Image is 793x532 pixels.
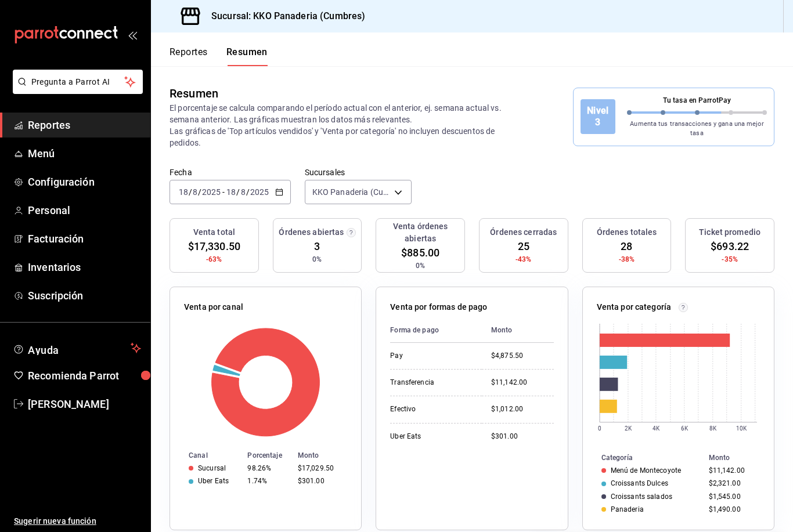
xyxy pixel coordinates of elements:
span: -43% [516,254,532,265]
p: Tu tasa en ParrotPay [627,95,767,106]
span: Recomienda Parrot [28,368,141,383]
span: 28 [621,238,632,254]
div: $2,321.00 [709,479,755,487]
div: $17,029.50 [298,464,343,472]
span: / [236,187,240,197]
div: Menú de Montecoyote [611,466,681,475]
span: Sugerir nueva función [14,515,141,527]
span: / [198,187,201,197]
div: 98.26% [247,464,288,472]
text: 2K [625,425,632,432]
span: 0% [416,260,425,271]
input: -- [226,187,236,197]
div: Efectivo [390,404,473,414]
span: [PERSON_NAME] [28,396,141,412]
span: / [189,187,192,197]
span: Personal [28,202,141,218]
div: Uber Eats [198,477,229,485]
div: $4,875.50 [491,351,554,361]
span: $885.00 [401,245,439,260]
label: Fecha [170,168,291,176]
span: -35% [722,254,738,265]
div: Croissants Dulces [611,479,668,487]
th: Porcentaje [243,449,293,462]
p: Venta por categoría [597,301,672,313]
th: Canal [170,449,243,462]
h3: Venta órdenes abiertas [381,220,460,245]
span: Configuración [28,174,141,190]
span: Ayuda [28,341,126,355]
h3: Órdenes abiertas [279,226,344,238]
text: 8K [709,425,717,432]
span: Pregunta a Parrot AI [31,76,125,88]
button: Reportes [170,46,208,66]
h3: Venta total [193,226,235,238]
h3: Órdenes totales [597,226,657,238]
span: Inventarios [28,259,141,275]
div: Croissants salados [611,493,672,501]
span: Menú [28,146,141,161]
div: Sucursal [198,464,226,472]
a: Pregunta a Parrot AI [8,84,143,96]
div: $301.00 [491,432,554,441]
div: Panaderia [611,505,644,513]
span: -63% [206,254,222,265]
div: $11,142.00 [491,378,554,388]
p: Venta por canal [184,301,243,313]
div: $301.00 [298,477,343,485]
p: Aumenta tus transacciones y gana una mejor tasa [627,120,767,139]
span: 25 [518,238,529,254]
div: navigation tabs [170,46,268,66]
p: El porcentaje se calcula comparando el período actual con el anterior, ej. semana actual vs. sema... [170,102,522,149]
span: Reportes [28,117,141,133]
th: Monto [704,451,774,464]
text: 6K [681,425,689,432]
span: -38% [619,254,635,265]
th: Categoría [583,451,704,464]
h3: Órdenes cerradas [490,226,557,238]
input: -- [240,187,246,197]
input: ---- [250,187,269,197]
div: Uber Eats [390,432,473,441]
button: Pregunta a Parrot AI [13,70,143,94]
span: 0% [312,254,322,265]
h3: Sucursal: KKO Panaderia (Cumbres) [202,9,365,23]
h3: Ticket promedio [699,226,760,238]
th: Forma de pago [390,318,482,343]
span: Facturación [28,231,141,247]
div: Transferencia [390,378,473,388]
input: -- [192,187,198,197]
div: $1,012.00 [491,404,554,414]
div: Pay [390,351,473,361]
input: ---- [201,187,221,197]
span: $17,330.50 [188,238,240,254]
label: Sucursales [305,168,412,176]
div: $1,545.00 [709,493,755,501]
span: Suscripción [28,288,141,303]
span: 3 [314,238,320,254]
div: $11,142.00 [709,466,755,475]
button: open_drawer_menu [128,30,137,39]
text: 10K [736,425,747,432]
th: Monto [482,318,554,343]
button: Resumen [226,46,268,66]
span: $693.22 [711,238,749,254]
input: -- [178,187,189,197]
div: Resumen [170,85,218,102]
text: 0 [598,425,601,432]
div: Nivel 3 [581,99,615,134]
span: - [222,187,225,197]
div: 1.74% [247,477,288,485]
p: Venta por formas de pago [390,301,487,313]
th: Monto [293,449,361,462]
span: KKO Panaderia (Cumbres) [312,186,390,198]
text: 4K [653,425,660,432]
div: $1,490.00 [709,505,755,513]
span: / [246,187,250,197]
